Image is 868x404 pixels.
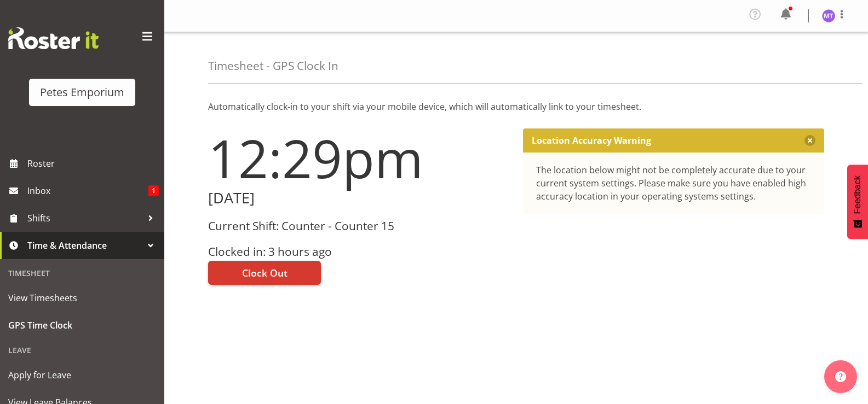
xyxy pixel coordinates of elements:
span: Time & Attendance [27,237,142,254]
div: The location below might not be completely accurate due to your current system settings. Please m... [536,163,812,203]
span: Roster [27,155,159,172]
span: Inbox [27,183,148,199]
span: GPS Time Clock [8,317,156,333]
span: View Timesheets [8,290,156,306]
div: Leave [3,339,162,361]
a: View Timesheets [3,284,162,312]
div: Timesheet [3,262,162,284]
span: Apply for Leave [8,367,156,383]
h3: Current Shift: Counter - Counter 15 [208,220,510,232]
img: mya-taupawa-birkhead5814.jpg [822,9,835,22]
span: Feedback [853,175,863,214]
h3: Clocked in: 3 hours ago [208,245,510,258]
span: Clock Out [242,266,288,280]
h4: Timesheet - GPS Clock In [208,60,338,72]
span: Shifts [27,210,142,226]
p: Automatically clock-in to your shift via your mobile device, which will automatically link to you... [208,100,824,113]
a: GPS Time Clock [3,312,162,339]
h1: 12:29pm [208,128,510,188]
img: help-xxl-2.png [835,371,846,382]
img: Rosterit website logo [8,27,99,49]
button: Close message [804,135,815,146]
span: 1 [148,185,159,196]
button: Feedback - Show survey [847,165,868,239]
h2: [DATE] [208,190,510,207]
p: Location Accuracy Warning [532,135,651,146]
a: Apply for Leave [3,361,162,389]
div: Petes Emporium [40,84,124,101]
button: Clock Out [208,261,321,285]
